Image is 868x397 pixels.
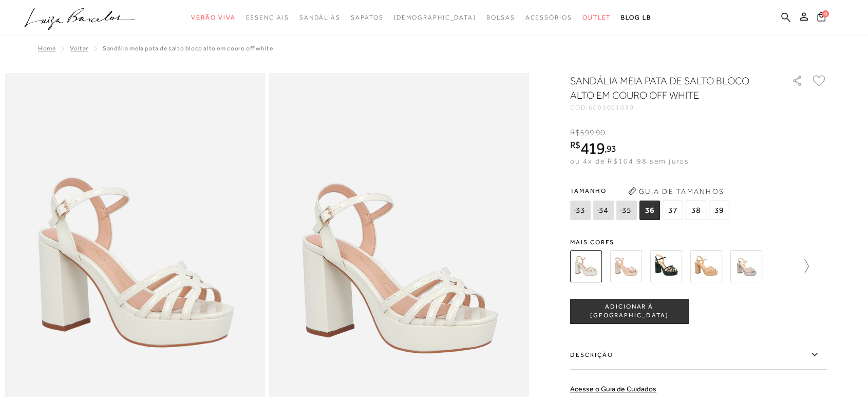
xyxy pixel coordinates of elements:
[351,14,383,21] span: Sapatos
[246,8,289,27] a: categoryNavScreenReaderText
[730,250,762,282] img: SANDÁLIA MEIA PATA SALTO ALTO CHUMBO
[621,8,651,27] a: BLOG LB
[593,201,614,220] span: 34
[38,45,55,52] a: Home
[570,157,689,165] span: ou 4x de R$104,98 sem juros
[486,8,515,27] a: categoryNavScreenReaderText
[625,183,727,200] button: Guia de Tamanhos
[580,139,605,157] span: 419
[594,128,606,137] i: ,
[822,10,829,17] span: 0
[103,45,273,52] span: SANDÁLIA MEIA PATA DE SALTO BLOCO ALTO EM COURO OFF WHITE
[582,14,611,21] span: Outlet
[393,8,476,27] a: noSubCategoriesText
[663,201,683,220] span: 37
[686,201,706,220] span: 38
[570,340,827,370] label: Descrição
[570,140,580,150] i: R$
[525,8,572,27] a: categoryNavScreenReaderText
[709,201,729,220] span: 39
[299,8,341,27] a: categoryNavScreenReaderText
[814,11,828,25] button: 0
[299,14,341,21] span: Sandálias
[610,250,642,282] img: SANDÁLIA MEIA PATA DE SALTO BLOCO ALTO METALIZADO DOURADA
[486,14,515,21] span: Bolsas
[570,128,580,137] i: R$
[393,14,476,21] span: [DEMOGRAPHIC_DATA]
[570,250,602,282] img: SANDÁLIA MEIA PATA DE SALTO BLOCO ALTO EM COURO OFF WHITE
[570,183,732,199] span: Tamanho
[621,14,651,21] span: BLOG LB
[571,302,688,320] span: ADICIONAR À [GEOGRAPHIC_DATA]
[580,128,594,137] span: 599
[582,8,611,27] a: categoryNavScreenReaderText
[246,14,289,21] span: Essenciais
[570,201,591,220] span: 33
[351,8,383,27] a: categoryNavScreenReaderText
[570,104,776,111] div: CÓD:
[191,14,235,21] span: Verão Viva
[616,201,637,220] span: 35
[70,45,88,52] a: Voltar
[605,144,616,153] i: ,
[607,143,616,154] span: 93
[570,74,763,102] h1: SANDÁLIA MEIA PATA DE SALTO BLOCO ALTO EM COURO OFF WHITE
[589,104,634,111] span: 6005001030
[191,8,235,27] a: categoryNavScreenReaderText
[650,250,682,282] img: SANDÁLIA MEIA PATA PRETA
[596,128,605,137] span: 90
[525,14,572,21] span: Acessórios
[570,299,688,323] button: ADICIONAR À [GEOGRAPHIC_DATA]
[690,250,722,282] img: SANDÁLIA MEIA PATA ROUGE
[639,201,660,220] span: 36
[570,239,827,245] span: Mais cores
[570,385,656,393] a: Acesse o Guia de Cuidados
